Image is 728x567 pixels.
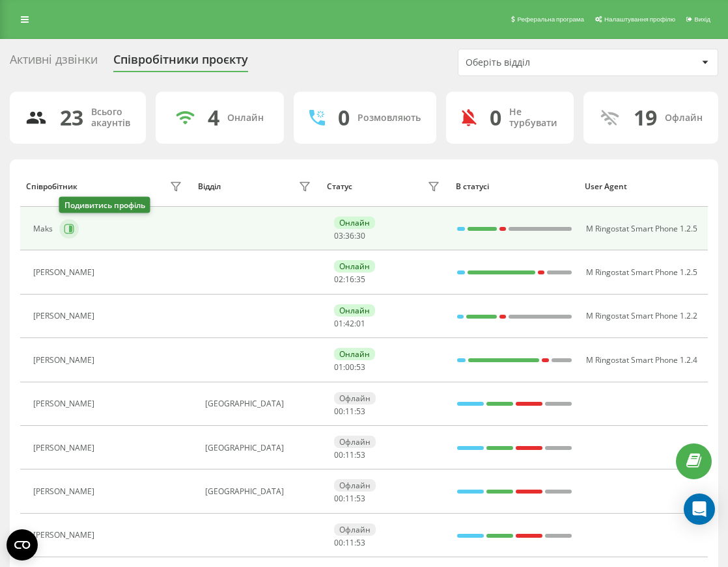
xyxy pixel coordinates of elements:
[356,230,365,241] span: 30
[665,112,703,124] div: Офлайн
[334,537,343,548] span: 00
[60,105,83,130] div: 23
[345,274,354,285] span: 16
[91,107,130,129] div: Всього акаунтів
[338,105,350,130] div: 0
[33,268,98,277] div: [PERSON_NAME]
[33,487,98,496] div: [PERSON_NAME]
[586,267,697,278] span: M Ringostat Smart Phone 1.2.5
[356,274,365,285] span: 35
[334,217,375,229] div: Онлайн
[356,318,365,329] span: 01
[345,230,354,241] span: 36
[357,112,421,124] div: Розмовляють
[334,451,365,460] div: : :
[334,319,365,328] div: : :
[684,494,715,525] div: Open Intercom Messenger
[586,354,697,365] span: M Ringostat Smart Phone 1.2.4
[334,392,376,404] div: Офлайн
[33,531,98,540] div: [PERSON_NAME]
[334,523,376,536] div: Офлайн
[490,105,501,130] div: 0
[356,537,365,548] span: 53
[205,487,314,496] div: [GEOGRAPHIC_DATA]
[33,443,98,453] div: [PERSON_NAME]
[356,406,365,417] span: 53
[334,363,365,372] div: : :
[509,107,559,129] div: Не турбувати
[345,318,354,329] span: 42
[466,57,621,68] div: Оберіть відділ
[345,537,354,548] span: 11
[26,182,77,191] div: Співробітник
[334,406,343,417] span: 00
[345,449,354,460] span: 11
[33,399,98,408] div: [PERSON_NAME]
[33,224,56,233] div: Maks
[634,105,657,130] div: 19
[227,112,264,124] div: Онлайн
[198,182,221,191] div: Відділ
[334,231,365,241] div: : :
[334,274,343,285] span: 02
[334,538,365,547] div: : :
[334,230,343,241] span: 03
[345,406,354,417] span: 11
[604,16,675,23] span: Налаштування профілю
[586,223,697,234] span: M Ringostat Smart Phone 1.2.5
[334,407,365,416] div: : :
[113,53,248,73] div: Співробітники проєкту
[586,310,697,321] span: M Ringostat Smart Phone 1.2.2
[33,311,98,321] div: [PERSON_NAME]
[694,16,710,23] span: Вихід
[356,449,365,460] span: 53
[517,16,584,23] span: Реферальна програма
[208,105,219,130] div: 4
[356,362,365,373] span: 53
[33,356,98,365] div: [PERSON_NAME]
[327,182,352,191] div: Статус
[334,449,343,460] span: 00
[7,529,38,560] button: Open CMP widget
[205,443,314,453] div: [GEOGRAPHIC_DATA]
[334,318,343,329] span: 01
[345,362,354,373] span: 00
[334,479,376,492] div: Офлайн
[334,494,365,503] div: : :
[334,275,365,284] div: : :
[456,182,572,191] div: В статусі
[356,493,365,504] span: 53
[585,182,701,191] div: User Agent
[334,493,343,504] span: 00
[59,197,150,213] div: Подивитись профіль
[10,53,98,73] div: Активні дзвінки
[205,399,314,408] div: [GEOGRAPHIC_DATA]
[334,304,375,317] div: Онлайн
[334,436,376,448] div: Офлайн
[334,260,375,272] div: Онлайн
[334,362,343,373] span: 01
[334,348,375,360] div: Онлайн
[345,493,354,504] span: 11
